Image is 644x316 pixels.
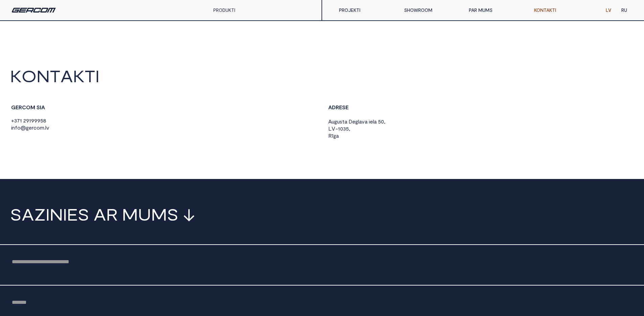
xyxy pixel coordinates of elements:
span: 0 [381,118,384,125]
span: N [37,68,50,84]
span: - [335,126,338,132]
span: g [333,133,336,139]
span: a [336,133,339,139]
span: , [349,126,350,132]
span: I [40,104,41,110]
span: R [19,104,22,110]
span: 2 [23,117,26,123]
span: A [94,206,106,222]
span: R [328,133,332,139]
span: f [15,125,17,131]
span: 1 [20,117,22,123]
span: o [17,125,21,131]
span: i [369,118,370,125]
span: A [328,104,332,110]
span: u [337,118,340,125]
span: N [50,206,63,222]
a: SHOWROOM [399,3,464,17]
span: O [26,104,30,110]
span: V [332,126,335,132]
span: K [73,68,85,84]
span: v [362,118,365,125]
span: L [328,126,332,132]
span: ī [332,133,333,139]
a: PROJEKTI [334,3,399,17]
a: PRODUKTI [213,7,235,13]
span: A [61,68,73,84]
span: 1 [29,117,31,123]
span: l [45,125,46,131]
a: PAR MUMS [464,3,529,17]
span: e [370,118,373,125]
span: S [37,104,40,110]
span: n [12,125,15,131]
span: 0 [340,126,343,132]
span: K [10,68,22,84]
span: M [122,206,138,222]
span: A [22,206,34,222]
span: ↓ [183,206,195,222]
span: A [41,104,45,110]
span: C [22,104,26,110]
span: 5 [378,118,381,125]
span: O [22,68,37,84]
span: 9 [34,117,37,123]
span: l [358,118,359,125]
span: 1 [338,126,340,132]
span: I [95,68,99,84]
span: , [384,118,385,125]
span: U [138,206,151,222]
span: a [365,118,367,125]
span: A [328,118,332,125]
span: 5 [40,117,43,123]
span: 3 [14,117,17,123]
span: a [359,118,362,125]
span: 5 [346,126,349,132]
span: E [16,104,19,110]
span: M [151,206,167,222]
span: s [340,118,342,125]
span: e [29,125,32,131]
span: 9 [37,117,40,123]
span: E [67,206,78,222]
span: g [26,125,29,131]
span: S [10,206,22,222]
span: E [345,104,349,110]
span: a [344,118,347,125]
span: u [332,118,334,125]
span: o [37,125,40,131]
span: i [11,125,12,131]
span: 3 [343,126,346,132]
a: KONTAKTI [529,3,594,17]
span: I [63,206,67,222]
span: g [355,118,358,125]
span: . [44,125,45,131]
span: S [167,206,178,222]
span: T [50,68,61,84]
span: 9 [26,117,29,123]
span: c [33,125,37,131]
span: e [352,118,355,125]
a: LV [601,3,616,17]
span: D [349,118,352,125]
span: Z [34,206,46,222]
span: R [106,206,118,222]
a: RU [616,3,632,17]
span: t [342,118,344,125]
span: T [85,68,95,84]
span: M [30,104,35,110]
span: l [373,118,374,125]
span: I [46,206,50,222]
span: S [342,104,345,110]
span: 7 [17,117,20,123]
span: @ [21,125,26,131]
span: 9 [31,117,34,123]
span: m [40,125,44,131]
span: E [339,104,342,110]
span: G [11,104,16,110]
span: a [374,118,377,125]
span: r [32,125,33,131]
span: v [46,125,49,131]
span: S [78,206,89,222]
span: 8 [43,117,46,123]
